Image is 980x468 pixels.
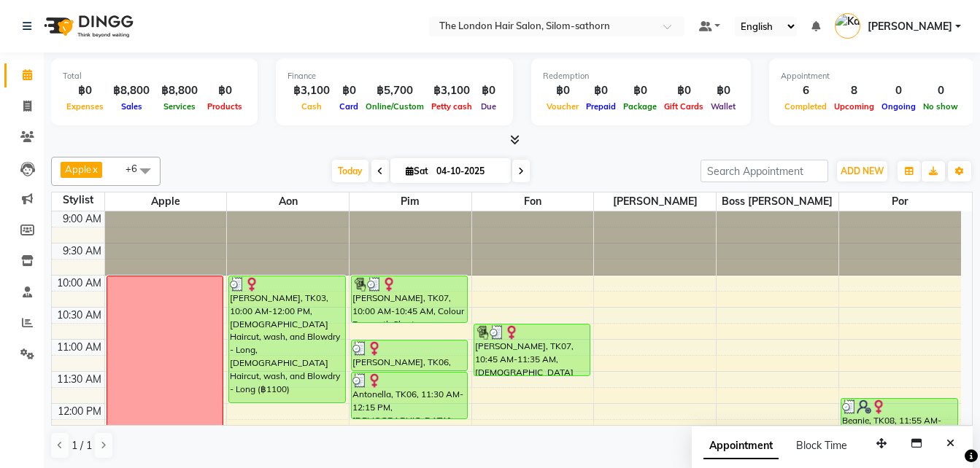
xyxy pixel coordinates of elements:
[543,70,739,82] div: Redemption
[582,82,620,99] div: ฿0
[72,438,92,453] span: 1 / 1
[830,101,878,112] span: Upcoming
[620,82,660,99] div: ฿0
[837,161,887,182] button: ADD NEW
[54,276,104,291] div: 10:00 AM
[781,70,962,82] div: Appointment
[781,82,830,99] div: 6
[594,192,716,211] span: [PERSON_NAME]
[362,101,428,112] span: Online/Custom
[63,101,107,112] span: Expenses
[620,101,660,112] span: Package
[660,82,707,99] div: ฿0
[701,160,828,182] input: Search Appointment
[543,101,582,112] span: Voucher
[717,192,838,211] span: Boss [PERSON_NAME]
[839,192,961,211] span: Por
[63,70,246,82] div: Total
[336,101,362,112] span: Card
[835,13,860,39] img: Kate
[919,82,962,99] div: 0
[160,101,199,112] span: Services
[781,101,830,112] span: Completed
[703,433,779,459] span: Appointment
[474,324,590,375] div: [PERSON_NAME], TK07, 10:45 AM-11:35 AM, [DEMOGRAPHIC_DATA] Blow dry Long
[477,101,500,112] span: Due
[796,439,847,452] span: Block Time
[55,404,104,419] div: 12:00 PM
[830,82,878,99] div: 8
[543,82,582,99] div: ฿0
[352,276,468,322] div: [PERSON_NAME], TK07, 10:00 AM-10:45 AM, Colour Regrowth Short
[288,82,336,99] div: ฿3,100
[940,432,961,455] button: Close
[117,101,146,112] span: Sales
[155,82,204,99] div: ฿8,800
[204,82,246,99] div: ฿0
[428,82,476,99] div: ฿3,100
[919,101,962,112] span: No show
[288,70,501,82] div: Finance
[428,101,476,112] span: Petty cash
[707,82,739,99] div: ฿0
[37,6,137,47] img: logo
[54,308,104,323] div: 10:30 AM
[298,101,325,112] span: Cash
[432,160,505,182] input: 2025-10-04
[105,192,227,211] span: Apple
[227,192,349,211] span: Aon
[54,372,104,387] div: 11:30 AM
[878,101,919,112] span: Ongoing
[472,192,594,211] span: Fon
[65,163,91,175] span: Apple
[52,192,104,208] div: Stylist
[352,373,468,418] div: Antonella, TK06, 11:30 AM-12:15 PM, [DEMOGRAPHIC_DATA] Haircut, wash, and Blowdry - Long (฿1100)
[204,101,246,112] span: Products
[107,82,155,99] div: ฿8,800
[841,165,884,176] span: ADD NEW
[868,19,952,34] span: [PERSON_NAME]
[350,192,471,211] span: Pim
[476,82,501,99] div: ฿0
[54,340,104,355] div: 11:00 AM
[878,82,919,99] div: 0
[126,163,148,174] span: +6
[582,101,620,112] span: Prepaid
[63,82,107,99] div: ฿0
[362,82,428,99] div: ฿5,700
[707,101,739,112] span: Wallet
[60,243,104,259] div: 9:30 AM
[660,101,707,112] span: Gift Cards
[60,211,104,227] div: 9:00 AM
[402,165,432,176] span: Sat
[332,160,369,182] span: Today
[229,276,345,402] div: [PERSON_NAME], TK03, 10:00 AM-12:00 PM, [DEMOGRAPHIC_DATA] Haircut, wash, and Blowdry - Long,[DEM...
[841,399,957,451] div: Beanie, TK08, 11:55 AM-12:45 PM, [DEMOGRAPHIC_DATA] Blow dry Long
[91,163,98,175] a: x
[336,82,362,99] div: ฿0
[352,340,468,370] div: [PERSON_NAME], TK06, 11:00 AM-11:30 AM, Toner Long (Only)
